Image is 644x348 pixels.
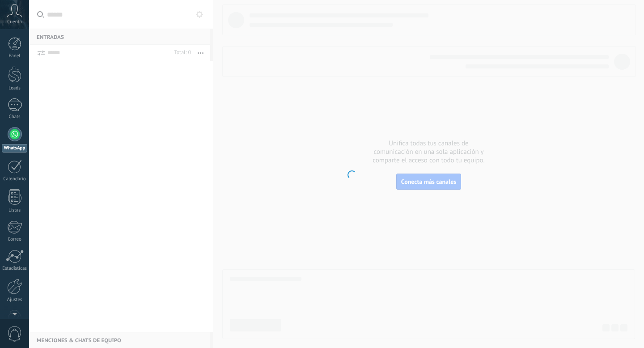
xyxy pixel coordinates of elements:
div: Listas [2,208,28,213]
div: Estadísticas [2,266,28,272]
div: WhatsApp [2,144,27,153]
span: Cuenta [7,19,22,25]
div: Ajustes [2,297,28,303]
div: Chats [2,114,28,120]
div: Calendario [2,176,28,182]
div: Leads [2,85,28,91]
div: Correo [2,237,28,242]
div: Panel [2,53,28,59]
